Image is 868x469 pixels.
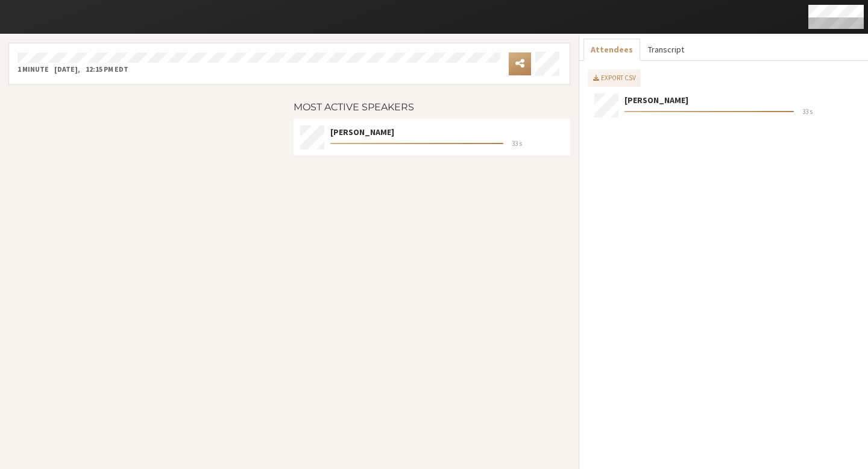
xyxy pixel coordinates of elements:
span: s [512,139,564,149]
div: 1 minute [17,64,49,75]
div: 12:15 PM EDT [86,64,128,75]
span: 33 [512,139,518,148]
button: Attendees [583,39,640,61]
span: s [802,107,853,117]
h4: Most active speakers [294,102,570,113]
button: Open menu [509,52,531,75]
span: 33 [802,107,808,116]
a: Export CSV [588,69,641,87]
div: [PERSON_NAME] [624,94,854,107]
button: Transcript [640,39,691,61]
div: [DATE] , [54,64,80,75]
div: [PERSON_NAME] [330,126,564,139]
